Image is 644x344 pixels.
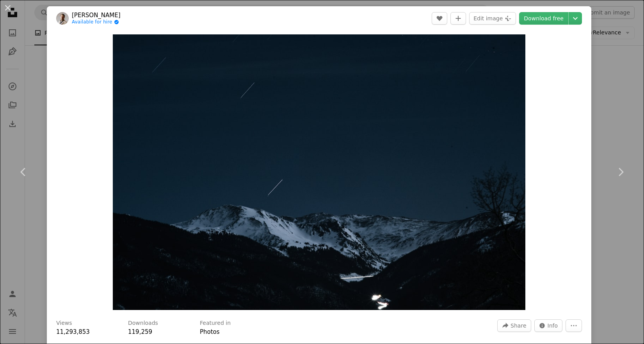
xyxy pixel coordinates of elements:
button: Share this image [497,319,531,332]
span: Share [511,320,526,331]
button: Choose download size [569,12,582,25]
a: Next [597,134,644,210]
h3: Views [56,319,72,327]
button: Edit image [469,12,516,25]
button: Like [432,12,447,25]
button: Add to Collection [450,12,466,25]
a: Available for hire [72,19,121,25]
img: Go to Nathan Anderson's profile [56,12,69,25]
h3: Downloads [128,319,158,327]
button: Zoom in on this image [113,34,525,310]
a: Download free [519,12,568,25]
span: 119,259 [128,328,152,335]
h3: Featured in [200,319,231,327]
a: Photos [200,328,220,335]
span: 11,293,853 [56,328,90,335]
button: Stats about this image [534,319,563,332]
img: the night sky over a snowy mountain range [113,34,525,310]
button: More Actions [566,319,582,332]
span: Info [548,320,558,331]
a: [PERSON_NAME] [72,11,121,19]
